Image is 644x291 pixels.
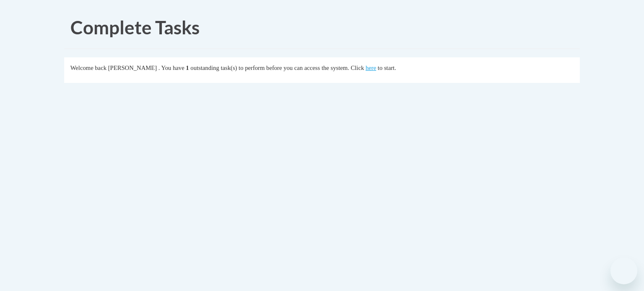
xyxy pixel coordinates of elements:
iframe: Button to launch messaging window [610,258,637,284]
a: here [366,64,376,71]
span: 1 [186,64,189,71]
span: Welcome back [70,64,106,71]
span: Complete Tasks [70,16,200,38]
span: [PERSON_NAME] [108,64,157,71]
span: outstanding task(s) to perform before you can access the system. Click [190,64,364,71]
span: to start. [378,64,396,71]
span: . You have [158,64,184,71]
